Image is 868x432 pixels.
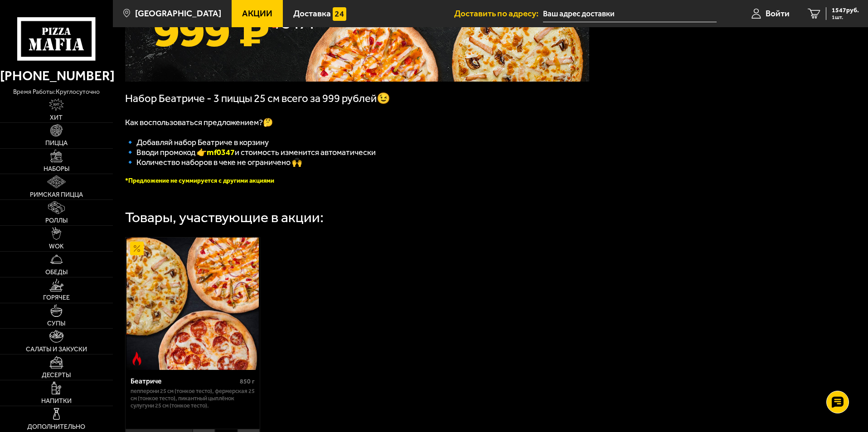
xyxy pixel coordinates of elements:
[135,9,221,18] span: [GEOGRAPHIC_DATA]
[293,9,331,18] span: Доставка
[242,9,272,18] span: Акции
[130,352,144,365] img: Острое блюдо
[240,378,255,385] span: 850 г
[26,346,87,353] span: Салаты и закуски
[543,5,717,22] input: Ваш адрес доставки
[333,7,346,21] img: 15daf4d41897b9f0e9f617042186c801.svg
[130,242,144,255] img: Акционный
[832,7,859,14] span: 1547 руб.
[125,117,273,127] span: Как воспользоваться предложением?🤔
[766,9,790,18] span: Войти
[45,269,68,276] span: Обеды
[454,9,543,18] span: Доставить по адресу:
[45,218,68,224] span: Роллы
[47,320,65,327] span: Супы
[50,115,63,121] span: Хит
[42,372,71,379] span: Десерты
[131,388,255,409] p: Пепперони 25 см (тонкое тесто), Фермерская 25 см (тонкое тесто), Пикантный цыплёнок сулугуни 25 с...
[45,140,68,146] span: Пицца
[49,243,64,250] span: WOK
[125,157,302,167] span: 🔹 Количество наборов в чеке не ограничено 🙌
[126,238,259,370] img: Беатриче
[207,147,235,157] b: mf0347
[125,177,274,184] font: *Предложение не суммируется с другими акциями
[125,137,269,147] span: 🔹 Добавляй набор Беатриче в корзину
[30,192,83,198] span: Римская пицца
[41,398,72,404] span: Напитки
[125,147,376,157] span: 🔹 Вводи промокод 👉 и стоимость изменится автоматически
[43,295,70,301] span: Горячее
[126,238,260,370] a: АкционныйОстрое блюдоБеатриче
[125,210,324,225] div: Товары, участвующие в акции:
[832,15,859,20] span: 1 шт.
[44,166,69,172] span: Наборы
[125,92,390,105] span: Набор Беатриче - 3 пиццы 25 см всего за 999 рублей😉
[131,377,238,385] div: Беатриче
[27,424,85,430] span: Дополнительно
